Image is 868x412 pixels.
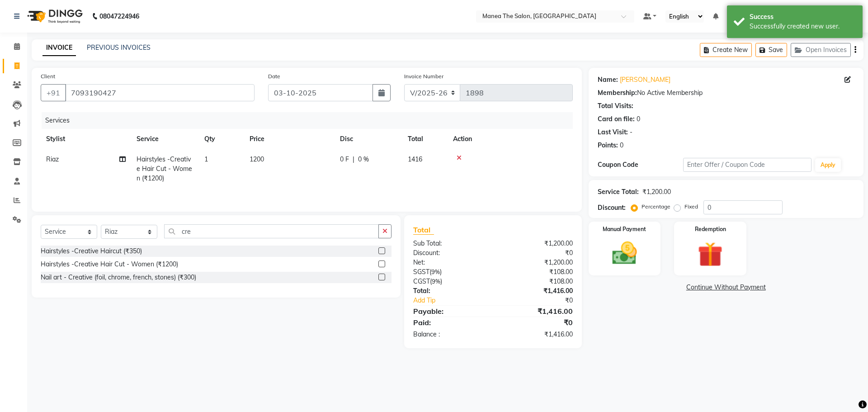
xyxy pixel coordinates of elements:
[164,224,379,238] input: Search or Scan
[598,88,637,98] div: Membership:
[406,317,493,328] div: Paid:
[340,155,349,164] span: 0 F
[493,330,579,339] div: ₹1,416.00
[493,267,579,277] div: ₹108.00
[750,12,856,22] div: Success
[406,239,493,248] div: Sub Total:
[406,277,493,286] div: ( )
[99,4,139,29] b: 08047224946
[406,267,493,277] div: ( )
[755,43,787,57] button: Save
[432,278,440,285] span: 9%
[353,155,354,164] span: |
[406,248,493,258] div: Discount:
[642,187,671,197] div: ₹1,200.00
[598,101,633,111] div: Total Visits:
[493,317,579,328] div: ₹0
[598,88,854,98] div: No Active Membership
[604,239,645,268] img: _cash.svg
[684,203,698,211] label: Fixed
[65,84,255,101] input: Search by Name/Mobile/Email/Code
[41,129,131,149] th: Stylist
[598,75,618,85] div: Name:
[448,129,573,149] th: Action
[598,141,618,150] div: Points:
[690,239,731,270] img: _gift.svg
[620,75,670,85] a: [PERSON_NAME]
[406,330,493,339] div: Balance :
[41,246,142,256] div: Hairstyles -Creative Haircut (₹350)
[637,114,640,124] div: 0
[131,129,199,149] th: Service
[493,306,579,317] div: ₹1,416.00
[431,268,440,275] span: 9%
[87,43,151,52] a: PREVIOUS INVOICES
[598,203,626,213] div: Discount:
[204,155,208,163] span: 1
[700,43,752,57] button: Create New
[598,160,683,170] div: Coupon Code
[630,128,632,137] div: -
[402,129,448,149] th: Total
[590,283,862,292] a: Continue Without Payment
[598,187,639,197] div: Service Total:
[791,43,851,57] button: Open Invoices
[42,112,580,129] div: Services
[750,22,856,31] div: Successfully created new user.
[46,155,59,163] span: Riaz
[137,155,192,182] span: Hairstyles -Creative Hair Cut - Women (₹1200)
[42,40,76,56] a: INVOICE
[250,155,264,163] span: 1200
[620,141,623,150] div: 0
[41,72,55,81] label: Client
[683,158,811,172] input: Enter Offer / Coupon Code
[406,258,493,267] div: Net:
[598,114,635,124] div: Card on file:
[507,296,579,305] div: ₹0
[404,72,443,81] label: Invoice Number
[41,260,178,269] div: Hairstyles -Creative Hair Cut - Women (₹1200)
[23,4,85,29] img: logo
[41,84,66,101] button: +91
[199,129,244,149] th: Qty
[695,225,726,233] label: Redemption
[493,286,579,296] div: ₹1,416.00
[413,225,434,235] span: Total
[335,129,402,149] th: Disc
[244,129,335,149] th: Price
[406,286,493,296] div: Total:
[815,158,841,172] button: Apply
[598,128,628,137] div: Last Visit:
[406,306,493,317] div: Payable:
[413,268,429,276] span: SGST
[603,225,646,233] label: Manual Payment
[493,248,579,258] div: ₹0
[41,273,196,282] div: Nail art - Creative (foil, chrome, french, stones) (₹300)
[406,296,507,305] a: Add Tip
[268,72,280,81] label: Date
[493,239,579,248] div: ₹1,200.00
[408,155,422,163] span: 1416
[358,155,369,164] span: 0 %
[493,258,579,267] div: ₹1,200.00
[413,277,430,285] span: CGST
[493,277,579,286] div: ₹108.00
[642,203,670,211] label: Percentage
